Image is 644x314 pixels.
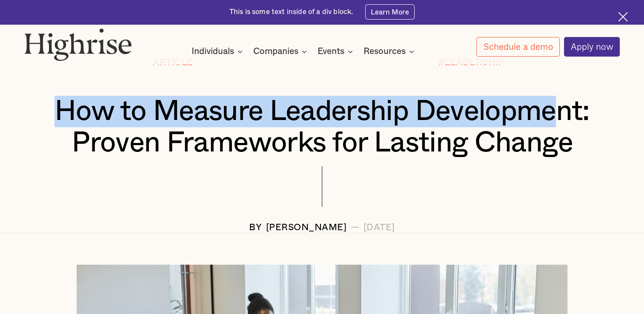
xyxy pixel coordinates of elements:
a: Schedule a demo [476,37,560,57]
a: Apply now [564,37,620,57]
div: Events [318,46,355,57]
div: Companies [253,46,309,57]
div: Individuals [192,46,245,57]
img: Cross icon [618,12,628,22]
div: BY [249,223,262,232]
h1: How to Measure Leadership Development: Proven Frameworks for Lasting Change [49,96,595,159]
div: [PERSON_NAME] [266,223,347,232]
div: Companies [253,46,298,57]
img: Highrise logo [24,28,132,60]
a: Learn More [365,4,415,20]
div: Resources [364,46,406,57]
div: Resources [364,46,417,57]
div: [DATE] [364,223,395,232]
div: Events [318,46,344,57]
div: Individuals [192,46,234,57]
div: This is some text inside of a div block. [229,7,353,17]
div: — [351,223,360,232]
